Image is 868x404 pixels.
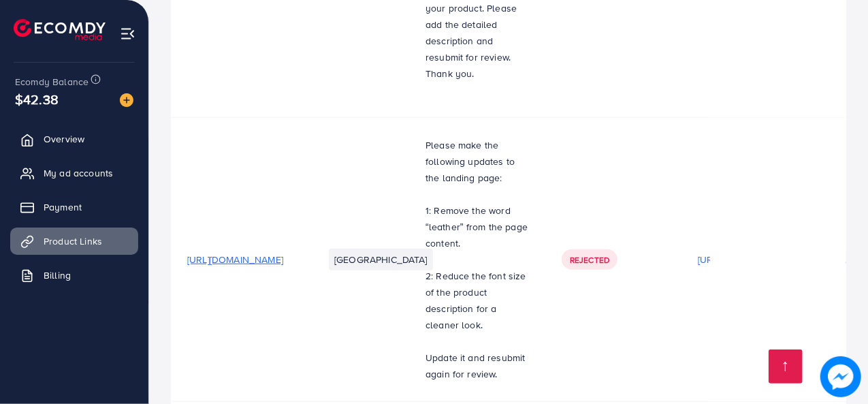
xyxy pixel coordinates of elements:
[425,137,529,186] p: Please make the following updates to the landing page:
[44,200,82,214] span: Payment
[44,234,102,248] span: Product Links
[10,228,138,255] a: Product Links
[10,159,138,187] a: My ad accounts
[820,356,861,397] img: image
[187,253,283,266] span: [URL][DOMAIN_NAME]
[329,249,433,270] li: [GEOGRAPHIC_DATA]
[15,89,59,109] span: $42.38
[15,75,89,89] span: Ecomdy Balance
[10,193,138,221] a: Payment
[120,26,135,42] img: menu
[425,268,529,333] p: 2: Reduce the font size of the product description for a cleaner look.
[570,254,609,266] span: Rejected
[10,125,138,153] a: Overview
[10,262,138,289] a: Billing
[425,349,529,382] p: Update it and resubmit again for review.
[120,93,133,107] img: image
[44,132,84,146] span: Overview
[44,166,113,180] span: My ad accounts
[698,251,794,268] p: [URL][DOMAIN_NAME]
[14,19,106,40] img: logo
[425,202,529,251] p: 1: Remove the word “leather” from the page content.
[44,268,71,282] span: Billing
